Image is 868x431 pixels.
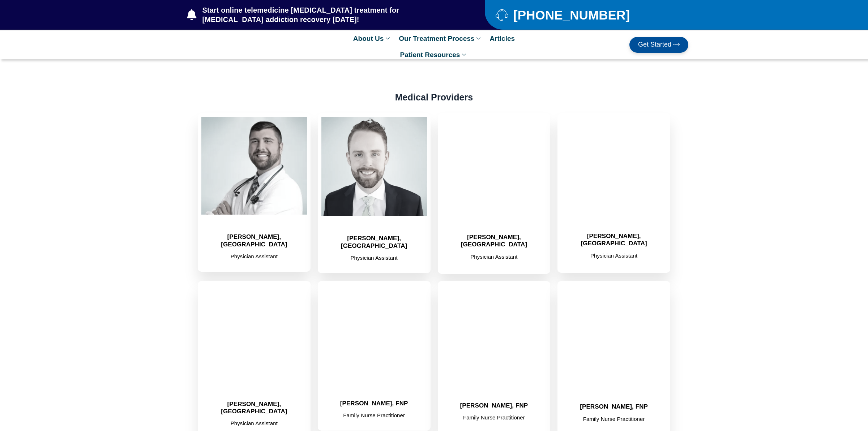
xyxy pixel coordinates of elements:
h2: [PERSON_NAME], [GEOGRAPHIC_DATA] [561,233,667,247]
p: Physician Assistant [201,252,307,261]
span: Start online telemedicine [MEDICAL_DATA] treatment for [MEDICAL_DATA] addiction recovery [DATE]! [201,5,456,24]
a: Start online telemedicine [MEDICAL_DATA] treatment for [MEDICAL_DATA] addiction recovery [DATE]! [187,5,456,24]
h2: [PERSON_NAME], [GEOGRAPHIC_DATA] [441,234,547,249]
h2: [PERSON_NAME], FNP [321,400,427,407]
p: Family Nurse Practitioner [441,413,547,422]
img: Benjamin-Crisp-PA- National Addiction Specialists Provider [321,117,427,216]
h2: [PERSON_NAME], [GEOGRAPHIC_DATA] [201,233,307,248]
p: Physician Assistant [441,252,547,261]
span: Get Started [638,41,671,48]
p: Physician Assistant [561,251,667,260]
p: Physician Assistant [201,419,307,428]
span: [PHONE_NUMBER] [512,10,630,20]
a: Our Treatment Process [395,30,486,47]
p: Family Nurse Practitioner [561,414,667,423]
h2: [PERSON_NAME], [GEOGRAPHIC_DATA] [321,235,427,250]
a: Articles [486,30,518,47]
h2: Medical Providers [238,92,630,103]
img: Dr josh Davenport National Addiction specialists provider [201,117,307,215]
p: Physician Assistant [321,253,427,262]
a: About Us [350,30,395,47]
h2: [PERSON_NAME], FNP [441,402,547,409]
p: Family Nurse Practitioner [321,411,427,420]
h2: [PERSON_NAME], [GEOGRAPHIC_DATA] [201,401,307,415]
h2: [PERSON_NAME], FNP [561,403,667,410]
a: Get Started [629,37,688,53]
a: [PHONE_NUMBER] [496,9,670,21]
a: Patient Resources [397,47,472,63]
